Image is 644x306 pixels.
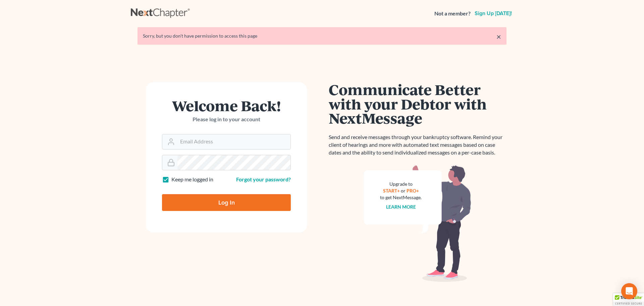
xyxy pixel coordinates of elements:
p: Send and receive messages through your bankruptcy software. Remind your client of hearings and mo... [329,133,506,157]
a: Forgot your password? [236,176,291,182]
span: or [401,188,406,193]
a: PRO+ [407,188,419,193]
div: Upgrade to [380,181,422,187]
a: × [496,33,501,41]
h1: Welcome Back! [162,98,291,113]
input: Log In [162,194,291,211]
div: Sorry, but you don't have permission to access this page [143,33,501,39]
div: Open Intercom Messenger [621,283,637,299]
img: nextmessage_bg-59042aed3d76b12b5cd301f8e5b87938c9018125f34e5fa2b7a6b67550977c72.svg [364,165,471,282]
input: Email Address [177,134,290,149]
a: Learn more [386,204,416,210]
p: Please log in to your account [162,116,291,123]
a: Sign up [DATE]! [473,11,513,16]
div: TrustedSite Certified [613,293,644,306]
strong: Not a member? [434,10,471,17]
div: to get NextMessage. [380,194,422,201]
a: START+ [383,188,400,193]
label: Keep me logged in [171,176,213,183]
h1: Communicate Better with your Debtor with NextMessage [329,82,506,125]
